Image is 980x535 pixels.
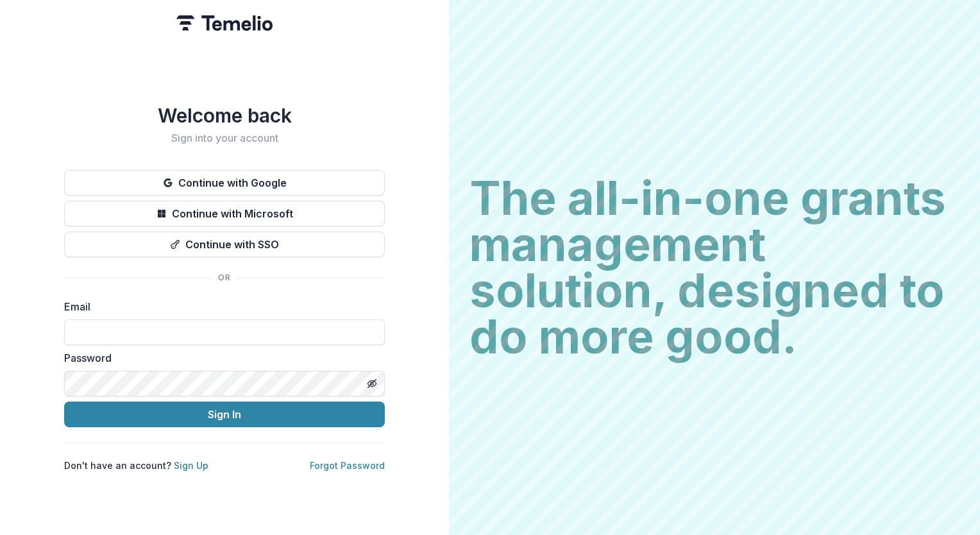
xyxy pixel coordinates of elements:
button: Continue with Google [64,170,385,196]
button: Sign In [64,402,385,427]
button: Toggle password visibility [362,373,382,394]
label: Password [64,350,377,366]
button: Continue with Microsoft [64,201,385,226]
h2: Sign into your account [64,132,385,144]
a: Forgot Password [310,460,385,471]
h1: Welcome back [64,104,385,127]
p: Don't have an account? [64,459,208,472]
a: Sign Up [174,460,208,471]
img: Temelio [176,15,273,31]
label: Email [64,299,377,314]
button: Continue with SSO [64,232,385,257]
